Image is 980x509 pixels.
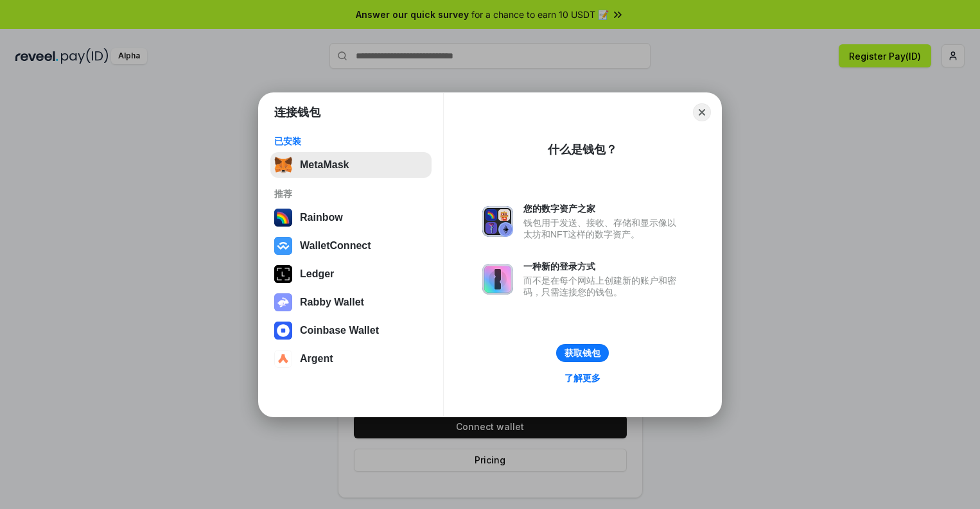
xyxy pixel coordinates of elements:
img: svg+xml,%3Csvg%20xmlns%3D%22http%3A%2F%2Fwww.w3.org%2F2000%2Fsvg%22%20fill%3D%22none%22%20viewBox... [482,206,513,237]
div: 了解更多 [564,372,600,384]
img: svg+xml,%3Csvg%20width%3D%22120%22%20height%3D%22120%22%20viewBox%3D%220%200%20120%20120%22%20fil... [274,209,292,227]
div: 您的数字资产之家 [523,203,683,214]
img: svg+xml,%3Csvg%20fill%3D%22none%22%20height%3D%2233%22%20viewBox%3D%220%200%2035%2033%22%20width%... [274,156,292,174]
div: Coinbase Wallet [300,325,379,336]
button: Close [693,103,711,121]
div: 已安装 [274,135,428,147]
img: svg+xml,%3Csvg%20xmlns%3D%22http%3A%2F%2Fwww.w3.org%2F2000%2Fsvg%22%20fill%3D%22none%22%20viewBox... [274,293,292,311]
button: Argent [270,346,432,372]
div: Argent [300,353,333,365]
img: svg+xml,%3Csvg%20xmlns%3D%22http%3A%2F%2Fwww.w3.org%2F2000%2Fsvg%22%20fill%3D%22none%22%20viewBox... [482,264,513,295]
button: MetaMask [270,152,432,178]
div: 而不是在每个网站上创建新的账户和密码，只需连接您的钱包。 [523,275,683,298]
img: svg+xml,%3Csvg%20width%3D%2228%22%20height%3D%2228%22%20viewBox%3D%220%200%2028%2028%22%20fill%3D... [274,237,292,255]
div: Rainbow [300,212,343,223]
button: WalletConnect [270,233,432,259]
button: Rabby Wallet [270,289,432,315]
img: svg+xml,%3Csvg%20width%3D%2228%22%20height%3D%2228%22%20viewBox%3D%220%200%2028%2028%22%20fill%3D... [274,350,292,368]
button: Ledger [270,261,432,287]
img: svg+xml,%3Csvg%20xmlns%3D%22http%3A%2F%2Fwww.w3.org%2F2000%2Fsvg%22%20width%3D%2228%22%20height%3... [274,265,292,283]
button: Coinbase Wallet [270,318,432,343]
button: 获取钱包 [556,344,609,362]
a: 了解更多 [557,370,608,386]
div: Rabby Wallet [300,297,364,308]
div: WalletConnect [300,240,371,252]
h1: 连接钱包 [274,105,320,120]
div: 获取钱包 [564,347,600,359]
div: MetaMask [300,159,349,171]
button: Rainbow [270,205,432,230]
div: 什么是钱包？ [548,142,617,157]
div: 推荐 [274,188,428,200]
div: 一种新的登录方式 [523,261,683,272]
div: Ledger [300,268,334,280]
div: 钱包用于发送、接收、存储和显示像以太坊和NFT这样的数字资产。 [523,217,683,240]
img: svg+xml,%3Csvg%20width%3D%2228%22%20height%3D%2228%22%20viewBox%3D%220%200%2028%2028%22%20fill%3D... [274,322,292,340]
